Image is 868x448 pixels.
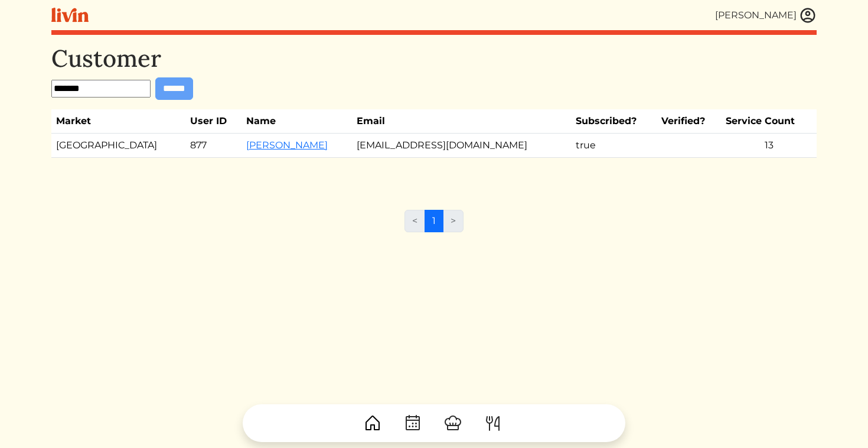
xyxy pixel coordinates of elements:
th: Email [352,109,571,134]
td: [GEOGRAPHIC_DATA] [51,134,185,158]
img: ChefHat-a374fb509e4f37eb0702ca99f5f64f3b6956810f32a249b33092029f8484b388.svg [443,414,462,433]
th: User ID [185,109,242,134]
th: Name [242,109,352,134]
th: Subscribed? [571,109,657,134]
th: Market [51,109,185,134]
h1: Customer [51,44,817,73]
th: Service Count [721,109,817,134]
a: [PERSON_NAME] [246,139,328,151]
td: 877 [185,134,242,158]
a: 1 [425,210,443,232]
img: ForkKnife-55491504ffdb50bab0c1e09e7649658475375261d09fd45db06cec23bce548bf.svg [484,414,502,433]
div: [PERSON_NAME] [715,8,797,22]
img: livin-logo-a0d97d1a881af30f6274990eb6222085a2533c92bbd1e4f22c21b4f0d0e3210c.svg [51,8,89,22]
img: House-9bf13187bcbb5817f509fe5e7408150f90897510c4275e13d0d5fca38e0b5951.svg [363,414,382,433]
td: 13 [721,134,817,158]
nav: Page [404,210,464,242]
th: Verified? [657,109,721,134]
img: CalendarDots-5bcf9d9080389f2a281d69619e1c85352834be518fbc73d9501aef674afc0d57.svg [403,414,422,433]
td: [EMAIL_ADDRESS][DOMAIN_NAME] [352,134,571,158]
img: user_account-e6e16d2ec92f44fc35f99ef0dc9cddf60790bfa021a6ecb1c896eb5d2907b31c.svg [799,7,817,24]
td: true [571,134,657,158]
